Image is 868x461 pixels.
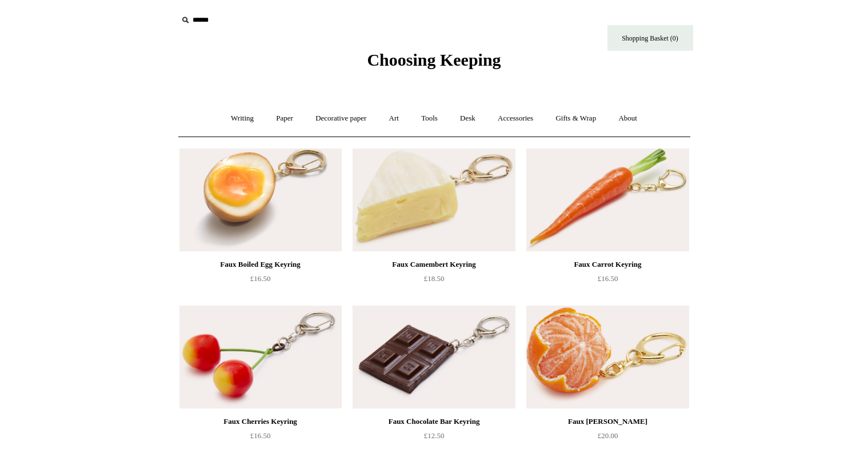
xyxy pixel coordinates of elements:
[179,149,342,251] a: Faux Boiled Egg Keyring Faux Boiled Egg Keyring
[529,415,686,428] div: Faux [PERSON_NAME]
[598,431,618,440] span: £20.00
[424,274,445,283] span: £18.50
[250,431,271,440] span: £16.50
[182,258,339,271] div: Faux Boiled Egg Keyring
[529,258,686,271] div: Faux Carrot Keyring
[353,149,515,251] img: Faux Camembert Keyring
[353,149,515,251] a: Faux Camembert Keyring Faux Camembert Keyring
[526,306,689,408] a: Faux Clementine Keyring Faux Clementine Keyring
[353,306,515,408] a: Faux Chocolate Bar Keyring Faux Chocolate Bar Keyring
[411,103,448,134] a: Tools
[367,50,501,69] span: Choosing Keeping
[355,415,512,428] div: Faux Chocolate Bar Keyring
[179,306,342,408] a: Faux Cherries Keyring Faux Cherries Keyring
[598,274,618,283] span: £16.50
[179,258,342,304] a: Faux Boiled Egg Keyring £16.50
[221,103,264,134] a: Writing
[526,149,689,251] a: Faux Carrot Keyring Faux Carrot Keyring
[607,25,693,51] a: Shopping Basket (0)
[379,103,409,134] a: Art
[367,59,501,67] a: Choosing Keeping
[424,431,445,440] span: £12.50
[487,103,543,134] a: Accessories
[355,258,512,271] div: Faux Camembert Keyring
[179,306,342,408] img: Faux Cherries Keyring
[353,306,515,408] img: Faux Chocolate Bar Keyring
[526,149,689,251] img: Faux Carrot Keyring
[305,103,377,134] a: Decorative paper
[250,274,271,283] span: £16.50
[353,258,515,304] a: Faux Camembert Keyring £18.50
[182,415,339,428] div: Faux Cherries Keyring
[526,258,689,304] a: Faux Carrot Keyring £16.50
[450,103,486,134] a: Desk
[266,103,303,134] a: Paper
[179,149,342,251] img: Faux Boiled Egg Keyring
[545,103,606,134] a: Gifts & Wrap
[608,103,647,134] a: About
[526,306,689,408] img: Faux Clementine Keyring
